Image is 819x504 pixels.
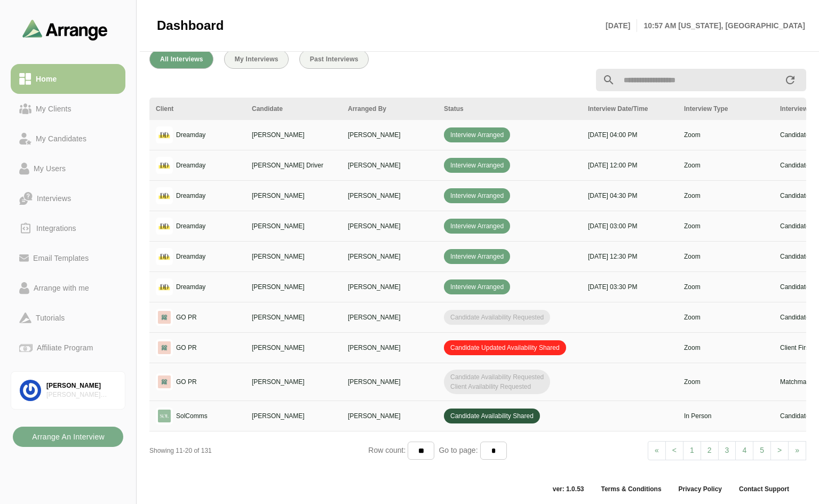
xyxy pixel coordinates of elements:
[252,104,335,114] div: Candidate
[606,19,637,32] p: [DATE]
[252,161,335,170] p: [PERSON_NAME] Driver
[735,441,753,460] a: 4
[157,18,224,34] span: Dashboard
[348,343,431,353] p: [PERSON_NAME]
[252,343,335,353] p: [PERSON_NAME]
[588,252,671,261] p: [DATE] 12:30 PM
[13,427,123,447] button: Arrange An Interview
[149,446,368,455] div: Showing 11-20 of 131
[46,381,116,390] div: [PERSON_NAME]
[672,446,677,454] span: <
[176,343,197,353] p: GO PR
[31,132,91,145] div: My Candidates
[444,188,510,203] span: Interview Arranged
[444,409,540,423] span: Candidate Availability Shared
[252,221,335,231] p: [PERSON_NAME]
[160,55,203,63] span: All Interviews
[31,311,69,324] div: Tutorials
[348,221,431,231] p: [PERSON_NAME]
[684,282,767,292] p: Zoom
[348,191,431,201] p: [PERSON_NAME]
[637,19,805,32] p: 10:57 AM [US_STATE], [GEOGRAPHIC_DATA]
[252,282,335,292] p: [PERSON_NAME]
[252,191,335,201] p: [PERSON_NAME]
[252,130,335,140] p: [PERSON_NAME]
[252,411,335,421] p: [PERSON_NAME]
[11,243,125,273] a: Email Templates
[348,161,431,170] p: [PERSON_NAME]
[588,221,671,231] p: [DATE] 03:00 PM
[33,192,75,205] div: Interviews
[22,19,108,40] img: arrangeai-name-small-logo.4d2b8aee.svg
[11,124,125,154] a: My Candidates
[444,127,510,142] span: Interview Arranged
[29,282,93,294] div: Arrange with me
[224,50,289,69] button: My Interviews
[31,102,76,115] div: My Clients
[11,273,125,303] a: Arrange with me
[46,390,116,399] div: [PERSON_NAME] Associates
[683,441,701,460] a: 1
[348,104,431,114] div: Arranged By
[670,485,730,493] a: Privacy Policy
[592,485,670,493] a: Terms & Conditions
[684,377,767,387] p: Zoom
[176,191,205,201] p: Dreamday
[176,313,197,322] p: GO PR
[348,252,431,261] p: [PERSON_NAME]
[684,411,767,421] p: In Person
[31,73,61,85] div: Home
[588,282,671,292] p: [DATE] 03:30 PM
[684,191,767,201] p: Zoom
[348,377,431,387] p: [PERSON_NAME]
[234,55,279,63] span: My Interviews
[348,411,431,421] p: [PERSON_NAME]
[156,104,239,114] div: Client
[684,161,767,170] p: Zoom
[252,252,335,261] p: [PERSON_NAME]
[11,183,125,213] a: Interviews
[795,446,799,454] span: »
[730,485,798,493] a: Contact Support
[684,130,767,140] p: Zoom
[156,248,173,265] img: logo
[176,221,205,231] p: Dreamday
[348,313,431,322] p: [PERSON_NAME]
[718,441,736,460] a: 3
[309,55,359,63] span: Past Interviews
[11,94,125,124] a: My Clients
[684,104,767,114] div: Interview Type
[770,441,789,460] a: Next
[156,309,173,326] img: logo
[588,104,671,114] div: Interview Date/Time
[544,485,593,493] span: ver: 1.0.53
[176,377,197,387] p: GO PR
[434,446,480,454] span: Go to page:
[31,427,105,447] b: Arrange An Interview
[252,313,335,322] p: [PERSON_NAME]
[444,249,510,264] span: Interview Arranged
[348,130,431,140] p: [PERSON_NAME]
[684,252,767,261] p: Zoom
[149,50,213,69] button: All Interviews
[156,218,173,235] img: logo
[11,303,125,333] a: Tutorials
[784,74,797,86] i: appended action
[176,252,205,261] p: Dreamday
[29,252,93,265] div: Email Templates
[788,441,806,460] a: Next
[176,282,205,292] p: Dreamday
[444,370,550,394] span: Candidate Availability Requested Client Availability Requested
[252,377,335,387] p: [PERSON_NAME]
[156,278,173,295] img: logo
[655,446,659,454] span: «
[29,162,70,175] div: My Users
[444,219,510,234] span: Interview Arranged
[156,187,173,204] img: logo
[444,158,510,173] span: Interview Arranged
[156,157,173,174] img: logo
[588,161,671,170] p: [DATE] 12:00 PM
[299,50,369,69] button: Past Interviews
[176,411,208,421] p: SolComms
[684,343,767,353] p: Zoom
